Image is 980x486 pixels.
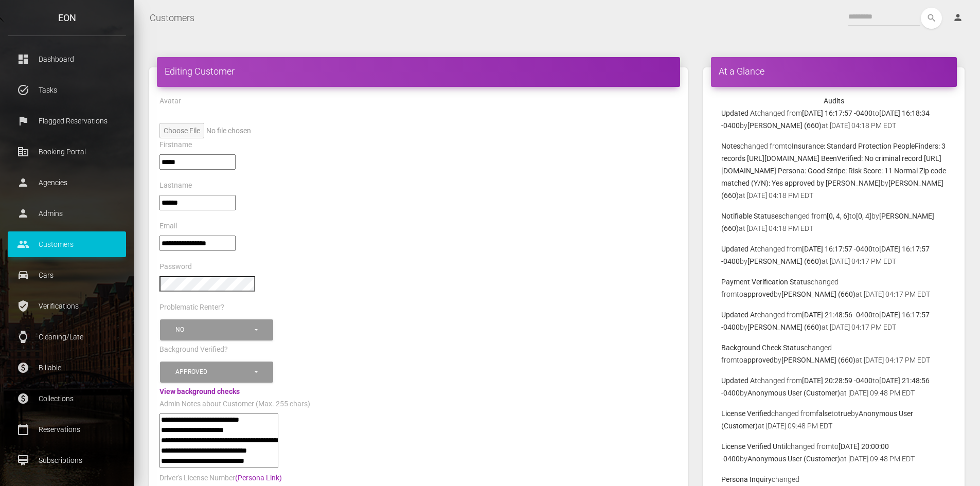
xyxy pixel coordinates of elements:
[747,455,840,463] b: Anonymous User (Customer)
[8,46,126,72] a: dashboard Dashboard
[8,417,126,442] a: calendar_today Reservations
[159,345,228,355] label: Background Verified?
[159,96,181,106] label: Avatar
[721,309,947,333] p: changed from to by at [DATE] 04:17 PM EDT
[8,355,126,381] a: paid Billable
[747,257,822,265] b: [PERSON_NAME] (660)
[721,142,740,150] b: Notes
[747,121,822,130] b: [PERSON_NAME] (660)
[159,181,192,191] label: Lastname
[15,298,118,314] p: Verifications
[953,12,963,23] i: person
[175,326,253,334] div: No
[747,389,840,397] b: Anonymous User (Customer)
[8,201,126,226] a: person Admins
[721,409,771,418] b: License Verified
[15,360,118,375] p: Billable
[8,231,126,257] a: people Customers
[15,144,118,159] p: Booking Portal
[802,109,872,117] b: [DATE] 16:17:57 -0400
[8,108,126,134] a: flag Flagged Reservations
[802,311,872,319] b: [DATE] 21:48:56 -0400
[743,356,774,364] b: approved
[816,409,831,418] b: false
[8,170,126,195] a: person Agencies
[15,391,118,406] p: Collections
[175,368,253,376] div: Approved
[159,302,224,313] label: Problematic Renter?
[8,447,126,473] a: card_membership Subscriptions
[721,107,947,132] p: changed from to by at [DATE] 04:18 PM EDT
[15,206,118,221] p: Admins
[235,474,282,482] a: (Persona Link)
[781,290,856,298] b: [PERSON_NAME] (660)
[15,422,118,437] p: Reservations
[747,323,822,331] b: [PERSON_NAME] (660)
[721,442,787,451] b: License Verified Until
[150,5,194,31] a: Customers
[159,221,177,231] label: Email
[781,356,856,364] b: [PERSON_NAME] (660)
[743,290,774,298] b: approved
[827,212,849,220] b: [0, 4, 6]
[165,65,672,78] h4: Editing Customer
[15,175,118,190] p: Agencies
[838,409,851,418] b: true
[721,475,772,483] b: Persona Inquiry
[945,8,972,28] a: person
[721,374,947,399] p: changed from to by at [DATE] 09:48 PM EDT
[721,344,804,352] b: Background Check Status
[8,139,126,165] a: corporate_fare Booking Portal
[160,319,273,340] button: No
[15,237,118,252] p: Customers
[721,311,757,319] b: Updated At
[802,376,872,385] b: [DATE] 20:28:59 -0400
[8,77,126,103] a: task_alt Tasks
[8,386,126,411] a: paid Collections
[160,362,273,383] button: Approved
[856,212,871,220] b: [0, 4]
[8,324,126,350] a: watch Cleaning/Late
[15,329,118,345] p: Cleaning/Late
[921,8,942,29] button: search
[159,262,192,272] label: Password
[8,293,126,319] a: verified_user Verifications
[15,51,118,67] p: Dashboard
[721,278,811,286] b: Payment Verification Status
[15,453,118,468] p: Subscriptions
[15,113,118,129] p: Flagged Reservations
[721,142,946,187] b: Insurance: Standard Protection PeopleFinders: 3 records [URL][DOMAIN_NAME] BeenVerified: No crimi...
[721,109,757,117] b: Updated At
[721,440,947,465] p: changed from to by at [DATE] 09:48 PM EDT
[15,82,118,98] p: Tasks
[721,376,757,385] b: Updated At
[15,267,118,283] p: Cars
[8,262,126,288] a: drive_eta Cars
[721,212,782,220] b: Notifiable Statuses
[721,276,947,300] p: changed from to by at [DATE] 04:17 PM EDT
[721,210,947,235] p: changed from to by at [DATE] 04:18 PM EDT
[159,387,240,395] a: View background checks
[159,399,310,409] label: Admin Notes about Customer (Max. 255 chars)
[159,473,282,483] label: Driver's License Number
[721,140,947,202] p: changed from to by at [DATE] 04:18 PM EDT
[721,341,947,366] p: changed from to by at [DATE] 04:17 PM EDT
[802,245,872,253] b: [DATE] 16:17:57 -0400
[721,407,947,432] p: changed from to by at [DATE] 09:48 PM EDT
[159,140,192,150] label: Firstname
[719,65,949,78] h4: At a Glance
[721,243,947,267] p: changed from to by at [DATE] 04:17 PM EDT
[824,97,844,105] strong: Audits
[721,245,757,253] b: Updated At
